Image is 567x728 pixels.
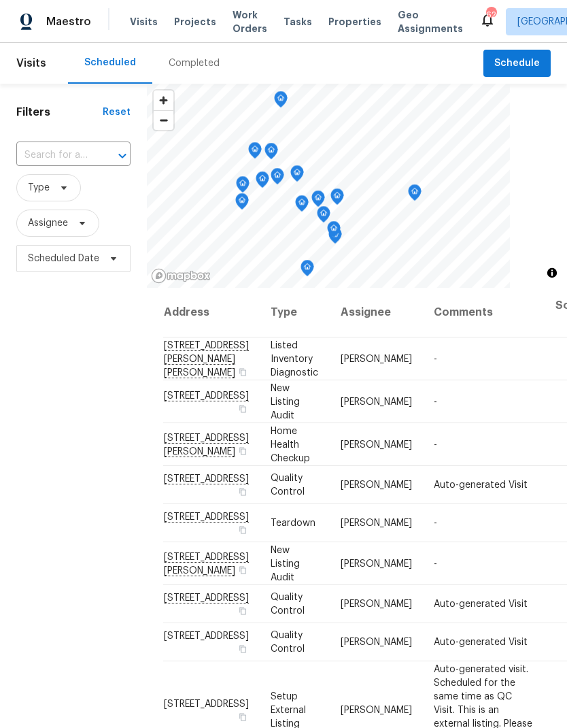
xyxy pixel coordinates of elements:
span: Assignee [28,216,68,230]
button: Copy Address [237,563,249,576]
div: Completed [169,56,220,70]
div: Map marker [271,168,284,189]
span: - [434,440,437,449]
canvas: Map [147,84,510,288]
span: Quality Control [271,631,305,654]
span: [PERSON_NAME] [341,599,412,609]
span: New Listing Audit [271,383,300,420]
span: Auto-generated Visit [434,599,528,609]
button: Copy Address [237,444,249,457]
span: Zoom out [154,111,173,130]
button: Copy Address [237,643,249,655]
button: Copy Address [237,402,249,414]
span: [PERSON_NAME] [341,705,412,714]
span: Home Health Checkup [271,426,310,463]
span: Auto-generated Visit [434,480,528,490]
div: Map marker [327,221,341,242]
span: [STREET_ADDRESS] [164,631,249,641]
button: Copy Address [237,486,249,498]
button: Schedule [483,50,551,78]
span: Listed Inventory Diagnostic [271,340,318,377]
div: 62 [486,8,496,22]
span: Auto-generated Visit [434,638,528,647]
span: Properties [328,15,381,29]
div: Map marker [330,188,344,210]
span: Schedule [494,55,540,72]
span: [PERSON_NAME] [341,480,412,490]
span: Tasks [283,17,312,27]
span: Setup External Listing [271,691,306,728]
span: Work Orders [233,8,267,35]
span: Geo Assignments [398,8,463,35]
span: [PERSON_NAME] [341,638,412,647]
div: Map marker [290,165,304,186]
div: Map marker [295,195,309,216]
span: Scheduled Date [28,252,99,265]
button: Copy Address [237,365,249,378]
button: Copy Address [237,710,249,723]
th: Address [163,288,260,337]
input: Search for an address... [16,145,92,166]
span: [PERSON_NAME] [341,559,412,568]
span: [PERSON_NAME] [341,440,412,449]
span: Quality Control [271,593,305,616]
div: Map marker [256,171,269,193]
th: Assignee [330,288,423,337]
span: - [434,518,437,528]
button: Copy Address [237,605,249,617]
div: Map marker [264,143,278,164]
span: Quality Control [271,474,305,497]
div: Map marker [274,91,288,112]
div: Map marker [300,260,314,281]
div: Map marker [235,193,249,214]
div: Scheduled [84,56,136,69]
span: - [434,559,437,568]
a: Mapbox homepage [151,268,211,284]
button: Toggle attribution [544,265,560,281]
span: [STREET_ADDRESS] [164,699,249,708]
div: Map marker [236,176,250,197]
div: Map marker [311,191,325,212]
div: Map marker [408,184,422,205]
button: Copy Address [237,524,249,536]
div: Map marker [248,142,262,163]
span: - [434,354,437,363]
span: Visits [130,15,158,29]
span: Teardown [271,518,315,528]
h1: Filters [16,105,103,119]
span: [PERSON_NAME] [341,354,412,363]
div: Reset [103,105,131,119]
span: Maestro [46,15,91,29]
span: [PERSON_NAME] [341,397,412,406]
span: Type [28,181,50,195]
span: Projects [174,15,216,29]
button: Open [113,146,132,165]
span: Toggle attribution [548,265,556,280]
span: - [434,397,437,406]
span: Visits [16,48,46,78]
div: Map marker [317,206,330,227]
span: [PERSON_NAME] [341,518,412,528]
th: Type [260,288,330,337]
button: Zoom out [154,110,173,130]
button: Zoom in [154,90,173,110]
span: New Listing Audit [271,545,300,582]
th: Comments [423,288,545,337]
